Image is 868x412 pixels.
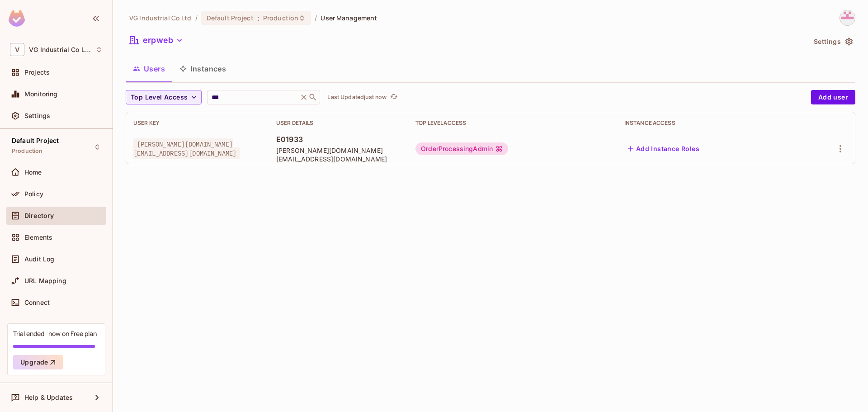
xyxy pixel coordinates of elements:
span: Top Level Access [131,92,188,103]
span: Production [263,14,298,22]
span: User Management [321,14,377,22]
span: Policy [24,190,43,198]
button: Users [126,57,172,80]
img: SReyMgAAAABJRU5ErkJggg== [9,10,25,27]
div: OrderProcessingAdmin [415,142,508,155]
span: Default Project [207,14,254,22]
div: Instance Access [624,119,792,127]
span: the active workspace [129,14,192,22]
span: Default Project [12,137,59,144]
span: Home [24,169,42,176]
span: V [10,43,24,56]
button: Add user [811,90,855,104]
li: / [315,14,317,22]
div: Top Level Access [415,119,610,127]
span: Monitoring [24,90,58,98]
span: URL Mapping [24,277,66,284]
span: [PERSON_NAME][DOMAIN_NAME][EMAIL_ADDRESS][DOMAIN_NAME] [133,138,240,159]
li: / [195,14,198,22]
button: Instances [172,57,233,80]
img: developer.admin@vg-industrial.com [840,10,855,25]
button: Top Level Access [126,90,202,104]
button: Upgrade [13,355,63,369]
span: Elements [24,234,52,241]
button: Add Instance Roles [624,142,703,156]
p: Last Updated just now [327,94,387,101]
span: Audit Log [24,256,54,263]
span: Connect [24,299,50,306]
button: refresh [388,92,399,103]
div: User Details [276,119,401,127]
span: Settings [24,112,50,119]
div: User Key [133,119,262,127]
span: refresh [390,93,398,102]
span: Directory [24,212,54,219]
span: Projects [24,69,50,76]
span: Help & Updates [24,394,73,401]
span: Click to refresh data [387,92,399,103]
span: E01933 [276,134,401,144]
span: Production [12,147,43,155]
div: Trial ended- now on Free plan [13,329,97,338]
span: Workspace: VG Industrial Co Ltd [29,46,91,53]
span: [PERSON_NAME][DOMAIN_NAME][EMAIL_ADDRESS][DOMAIN_NAME] [276,146,401,163]
button: Settings [810,34,855,49]
span: : [257,14,260,22]
button: erpweb [126,33,187,47]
